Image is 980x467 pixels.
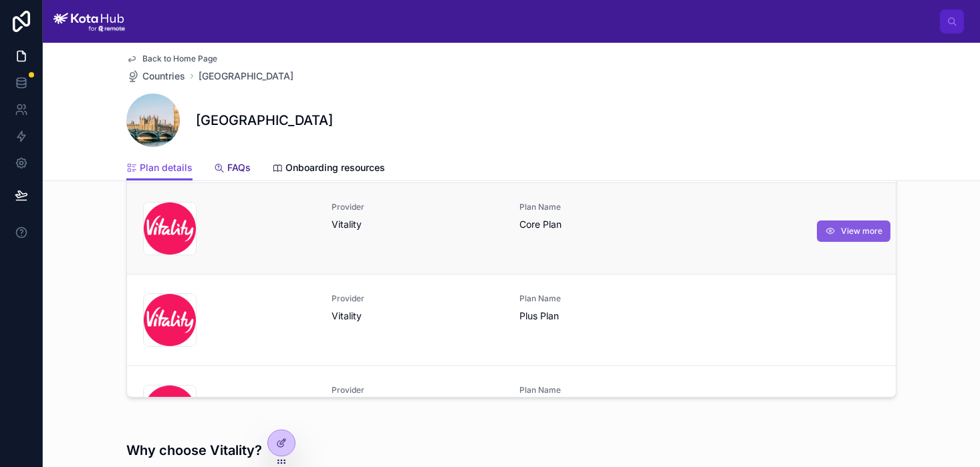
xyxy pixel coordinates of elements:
span: Provider [332,202,504,212]
img: App logo [53,11,125,32]
a: Plan details [126,156,193,181]
span: Back to Home Page [142,53,217,64]
a: Countries [126,69,185,83]
a: ProviderVitalityPlan NameCore PlanView more [127,182,896,274]
span: Plan Name [519,293,692,304]
span: Provider [332,385,504,396]
a: Onboarding resources [272,156,385,182]
span: Vitality [332,309,504,323]
a: [GEOGRAPHIC_DATA] [199,69,293,83]
a: Back to Home Page [126,53,217,64]
button: View more [817,220,890,242]
span: Plan Name [519,385,692,396]
span: Plan Name [519,202,692,212]
span: Plus Plan [519,309,692,323]
span: View more [841,226,882,237]
a: FAQs [214,156,251,182]
span: Core Plan [519,218,692,231]
div: scrollable content [136,19,940,24]
span: Countries [142,69,185,83]
h3: Why choose Vitality? [126,440,896,460]
h1: [GEOGRAPHIC_DATA] [196,111,333,130]
span: FAQs [227,161,251,174]
a: ProviderVitalityPlan NamePlus Plan [127,274,896,365]
a: ProviderPlan Name [127,365,896,457]
span: Plan details [140,161,193,174]
span: Onboarding resources [285,161,385,174]
span: Vitality [332,218,504,231]
span: Provider [332,293,504,304]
